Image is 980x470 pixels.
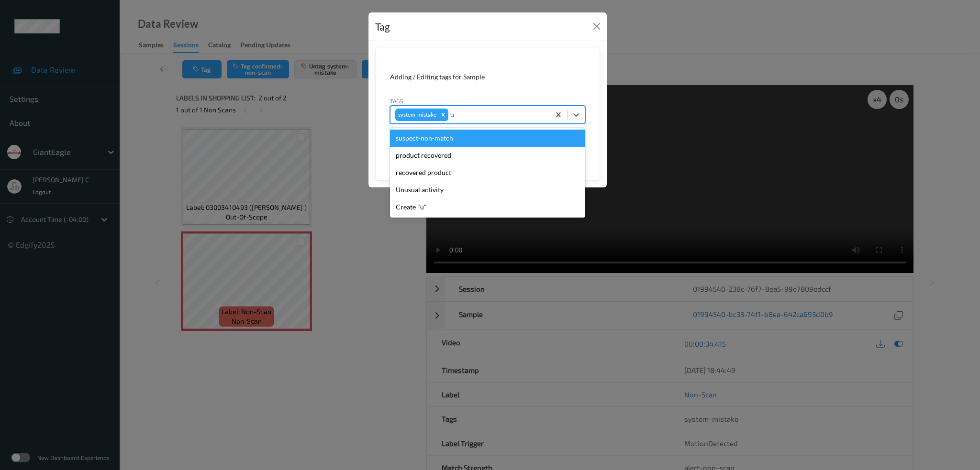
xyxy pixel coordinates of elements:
div: product recovered [390,147,585,164]
div: suspect-non-match [390,130,585,147]
div: Adding / Editing tags for Sample [390,72,585,82]
div: Create "u" [390,198,585,216]
div: system-mistake [395,109,438,121]
div: recovered product [390,164,585,181]
div: Unusual activity [390,181,585,198]
div: Remove system-mistake [438,109,448,121]
button: Close [590,20,603,33]
label: Tags [390,97,403,105]
div: Tag [375,19,390,34]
